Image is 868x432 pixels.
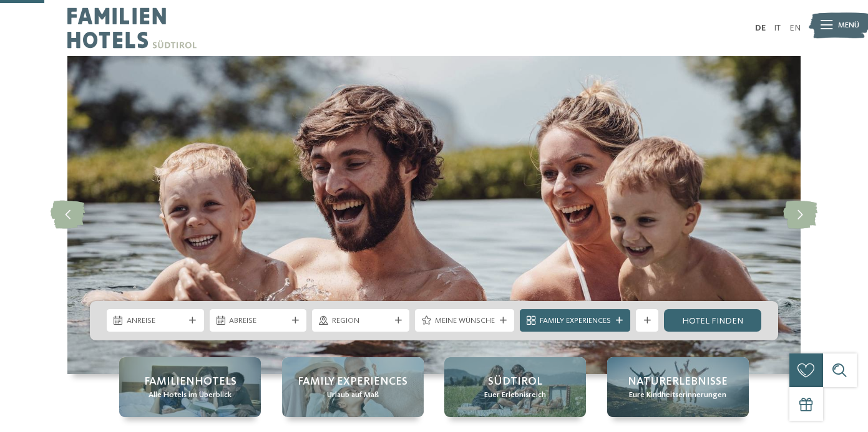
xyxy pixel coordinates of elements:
a: DE [755,24,766,32]
a: Kinderfreundliches Hotel in Südtirol mit Pool gesucht? Family Experiences Urlaub auf Maß [282,357,424,417]
a: Kinderfreundliches Hotel in Südtirol mit Pool gesucht? Südtirol Euer Erlebnisreich [444,357,586,417]
span: Family Experiences [298,374,407,390]
img: Kinderfreundliches Hotel in Südtirol mit Pool gesucht? [67,56,801,374]
span: Urlaub auf Maß [327,390,379,401]
span: Abreise [229,315,287,327]
span: Family Experiences [540,315,611,327]
span: Euer Erlebnisreich [484,390,546,401]
a: IT [774,24,781,32]
span: Eure Kindheitserinnerungen [629,390,726,401]
a: Kinderfreundliches Hotel in Südtirol mit Pool gesucht? Naturerlebnisse Eure Kindheitserinnerungen [607,357,749,417]
span: Meine Wünsche [435,315,495,327]
span: Menü [838,20,859,31]
span: Familienhotels [144,374,237,390]
span: Alle Hotels im Überblick [149,390,232,401]
span: Anreise [127,315,185,327]
span: Region [332,315,390,327]
span: Naturerlebnisse [628,374,728,390]
a: Kinderfreundliches Hotel in Südtirol mit Pool gesucht? Familienhotels Alle Hotels im Überblick [119,357,261,417]
span: Südtirol [488,374,542,390]
a: Hotel finden [664,309,761,332]
a: EN [789,24,801,32]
